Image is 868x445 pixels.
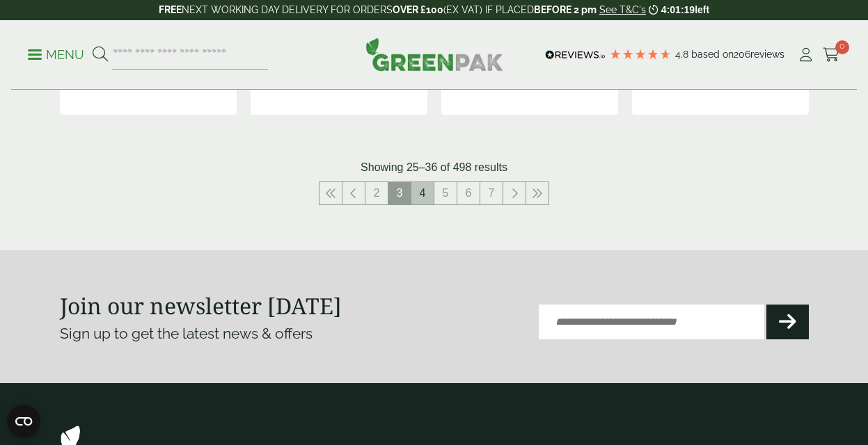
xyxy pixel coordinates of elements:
a: See T&C's [599,4,646,15]
a: Menu [28,47,84,60]
a: 5 [434,182,457,204]
img: REVIEWS.io [545,50,606,60]
span: Based on [691,49,734,60]
span: left [695,4,709,15]
a: 2 [365,182,388,204]
button: Open CMP widget [7,405,40,438]
span: 3 [388,182,411,204]
i: Cart [823,48,840,62]
strong: Join our newsletter [DATE] [60,291,342,321]
img: GreenPak Supplies [365,38,503,71]
div: 4.79 Stars [609,48,672,60]
p: Menu [28,47,84,63]
a: 7 [480,182,503,204]
p: Showing 25–36 of 498 results [361,159,507,176]
a: 0 [823,44,840,65]
span: 0 [835,40,849,54]
span: 206 [734,49,750,60]
strong: FREE [159,4,182,15]
strong: BEFORE 2 pm [534,4,597,15]
span: 4:01:19 [661,4,695,15]
strong: OVER £100 [393,4,443,15]
a: 6 [457,182,480,204]
span: reviews [750,49,784,60]
span: 4.8 [675,49,691,60]
i: My Account [797,48,814,62]
p: Sign up to get the latest news & offers [60,323,397,345]
a: 4 [411,182,434,204]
